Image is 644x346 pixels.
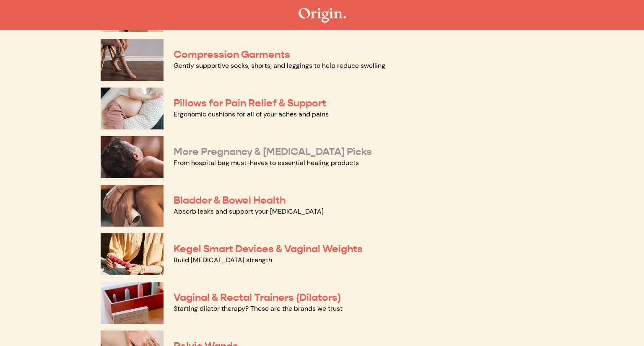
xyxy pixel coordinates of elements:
[101,185,164,227] img: Bladder & Bowel Health
[174,110,329,119] a: Ergonomic cushions for all of your aches and pains
[101,39,164,81] img: Compression Garments
[174,194,286,207] a: Bladder & Bowel Health
[174,97,326,109] a: Pillows for Pain Relief & Support
[174,291,341,304] a: Vaginal & Rectal Trainers (Dilators)
[174,207,324,216] a: Absorb leaks and support your [MEDICAL_DATA]
[101,233,164,275] img: Kegel Smart Devices & Vaginal Weights
[174,61,385,70] a: Gently supportive socks, shorts, and leggings to help reduce swelling
[101,136,164,178] img: More Pregnancy & Postpartum Picks
[101,282,164,324] img: Vaginal & Rectal Trainers (Dilators)
[299,8,346,23] img: The Origin Shop
[174,256,272,264] a: Build [MEDICAL_DATA] strength
[174,304,343,313] a: Starting dilator therapy? These are the brands we trust
[174,145,372,158] a: More Pregnancy & [MEDICAL_DATA] Picks
[174,243,363,255] a: Kegel Smart Devices & Vaginal Weights
[174,158,359,167] a: From hospital bag must-haves to essential healing products
[101,88,164,129] img: Pillows for Pain Relief & Support
[174,48,290,61] a: Compression Garments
